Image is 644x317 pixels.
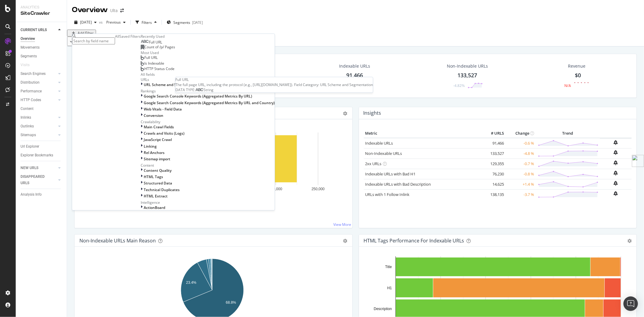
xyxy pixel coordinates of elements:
text: 23.4% [186,280,196,285]
div: Movements [21,44,40,51]
div: All fields [141,72,275,77]
td: -0.8 % [505,169,536,179]
td: -4.8 % [505,148,536,158]
button: Apply [67,37,86,46]
a: CURRENT URLS [21,27,56,33]
text: Title [385,265,392,269]
text: H1 [387,286,392,290]
div: HTTP Codes [21,97,41,103]
div: Url Explorer [21,143,39,150]
div: Sitemaps [21,132,36,138]
div: Crawlability [141,119,275,124]
div: Add Filter [78,30,94,36]
div: Overview [72,5,108,15]
div: NEW URLS [21,165,38,171]
div: Non-Indexable URLs Main Reason [79,238,156,244]
div: arrow-right-arrow-left [120,8,124,13]
div: Search Engines [21,71,46,77]
a: Indexable URLs with Bad H1 [365,171,416,177]
a: Visits [21,62,36,68]
text: 200,000 [269,187,282,191]
td: -0.6 % [505,138,536,149]
span: Linking [144,144,157,149]
div: CURRENT URLS [21,27,47,33]
div: Overview [21,36,35,42]
div: bell-plus [614,140,618,145]
div: The full page URL, including the protocol (e.g., [URL][DOMAIN_NAME]). Field Category: URL Scheme ... [175,82,373,88]
th: Metric [364,129,482,138]
div: -4.82% [453,83,465,88]
div: bell-plus [614,191,618,196]
span: Web Vitals - Field Data [144,107,182,112]
span: Google Search Console Keywords (Aggregated Metrics By URL) [144,94,252,99]
span: Conversion [144,113,163,118]
span: vs [99,20,104,25]
a: Sitemaps [21,132,56,138]
a: Analysis Info [21,191,62,198]
a: Distribution [21,79,56,86]
span: Segments [173,20,190,25]
div: 91,466 [347,72,363,79]
div: Outlinks [21,123,34,130]
div: gear [627,239,632,243]
div: Content [141,163,275,168]
span: Main Crawl Fields [144,124,174,130]
a: Non-Indexable URLs [365,151,402,156]
a: View More [334,222,351,227]
td: +1.4 % [505,179,536,189]
span: Revenue [568,63,585,69]
div: DISAPPEARED URLS [21,174,51,186]
span: Rel Anchors [144,150,165,155]
th: Trend [536,129,600,138]
div: SiteCrawler [21,10,62,17]
input: Search by field name [72,37,115,44]
a: Overview [21,36,62,42]
div: bell-plus [614,171,618,175]
div: Recently Used [141,34,275,39]
span: Count of /p/ Pages [144,44,175,50]
div: Distribution [21,79,40,86]
td: 133,527 [481,148,505,158]
td: 91,466 [481,138,505,149]
div: Inlinks [21,114,31,121]
span: Previous [104,20,121,25]
a: Segments [21,53,62,59]
a: Movements [21,44,62,51]
a: 2xx URLs [365,161,382,166]
th: Change [505,129,536,138]
span: Full URL [144,55,158,60]
span: Sitemap import [144,156,170,162]
td: 14,625 [481,179,505,189]
div: gear [343,111,348,116]
a: Explorer Bookmarks [21,152,62,158]
div: Segments [21,53,37,59]
span: String [203,88,213,93]
span: Content Quality [144,168,171,173]
div: All [115,34,119,39]
div: Visits [21,62,30,68]
a: Search Engines [21,71,56,77]
span: 2025 Sep. 3rd [80,20,92,25]
button: Filters [133,18,159,27]
span: HTML Extract [144,194,168,199]
div: Analysis Info [21,191,42,198]
a: Content [21,106,62,112]
div: 133,527 [457,72,477,79]
div: Explorer Bookmarks [21,152,53,158]
span: Google Search Console Keywords (Aggregated Metrics By URL and Country) [144,100,275,105]
div: Analytics [21,5,62,10]
span: URL Scheme and Segmentation [144,82,199,87]
span: DATA TYPE: [175,88,195,93]
span: Full URL [149,40,162,45]
span: Crawls and Visits (Logs) [144,131,184,136]
div: Non-Indexable URLs [447,63,488,69]
button: Previous [104,18,128,27]
text: Description [373,307,392,311]
span: JavaScript Crawl [144,137,172,142]
a: DISAPPEARED URLS [21,174,56,186]
div: [DATE] [192,20,203,25]
button: [DATE] [72,18,99,27]
div: bell-plus [614,150,618,155]
div: Full URL [175,77,373,82]
div: Indexable URLs [339,63,370,69]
